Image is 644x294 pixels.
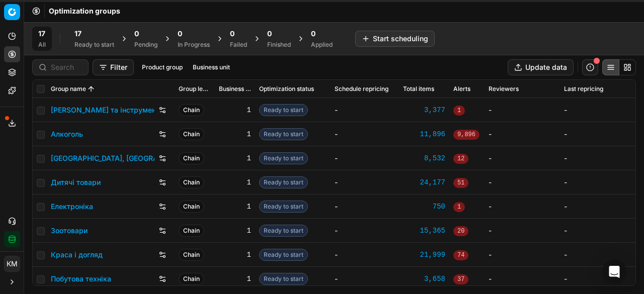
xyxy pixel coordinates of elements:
div: All [38,41,46,49]
span: Group name [51,85,86,93]
span: Schedule repricing [335,85,388,93]
td: - [560,194,635,219]
div: 1 [219,105,251,115]
div: 1 [219,153,251,163]
td: - [560,243,635,267]
div: 1 [219,226,251,236]
span: 0 [134,29,139,39]
td: - [485,146,560,170]
a: Алкоголь [51,129,83,139]
td: - [485,98,560,122]
div: Open Intercom Messenger [602,260,626,284]
td: - [331,219,399,243]
span: Chain [179,249,204,261]
div: Failed [230,41,247,49]
button: Update data [508,59,574,75]
td: - [485,170,560,194]
td: - [331,122,399,146]
span: Chain [179,201,204,213]
button: Business unit [189,61,234,73]
td: - [331,98,399,122]
a: 3,658 [403,274,445,284]
td: - [331,170,399,194]
td: - [560,146,635,170]
a: Краса і догляд [51,250,103,260]
td: - [485,219,560,243]
span: Ready to start [259,152,308,164]
span: 20 [453,226,468,236]
span: Chain [179,225,204,237]
div: In Progress [178,41,210,49]
span: 0 [230,29,234,39]
td: - [485,122,560,146]
span: Reviewers [489,85,519,93]
td: - [560,170,635,194]
a: Побутова техніка [51,274,111,284]
span: Ready to start [259,201,308,213]
span: 1 [453,106,465,116]
span: Ready to start [259,273,308,285]
nav: breadcrumb [49,6,120,16]
a: [PERSON_NAME] та інструменти [51,105,154,115]
div: 1 [219,274,251,284]
td: - [485,243,560,267]
div: 1 [219,177,251,187]
a: 8,532 [403,153,445,163]
div: 1 [219,129,251,139]
span: 74 [453,250,468,260]
div: 1 [219,250,251,260]
td: - [331,267,399,291]
a: 3,377 [403,105,445,115]
span: 1 [453,202,465,212]
span: КM [5,256,20,271]
td: - [560,219,635,243]
span: Ready to start [259,225,308,237]
td: - [560,98,635,122]
a: Дитячі товари [51,177,101,187]
span: 0 [311,29,315,39]
a: Зоотовари [51,226,88,236]
span: Optimization status [259,85,314,93]
td: - [331,194,399,219]
button: Filter [93,59,134,75]
span: Chain [179,176,204,188]
a: 11,896 [403,129,445,139]
a: Електроніка [51,202,93,212]
span: Chain [179,128,204,140]
td: - [331,146,399,170]
td: - [331,243,399,267]
span: Optimization groups [49,6,120,16]
div: 1 [219,202,251,212]
span: Last repricing [564,85,603,93]
a: [GEOGRAPHIC_DATA], [GEOGRAPHIC_DATA] і город [51,153,154,163]
td: - [485,194,560,219]
div: Applied [311,41,333,49]
span: 51 [453,178,468,188]
span: Alerts [453,85,470,93]
div: 24,177 [403,177,445,187]
a: 21,999 [403,250,445,260]
span: 0 [178,29,182,39]
span: 17 [38,29,45,39]
span: 12 [453,154,468,164]
a: 750 [403,202,445,212]
div: Ready to start [74,41,114,49]
span: Total items [403,85,434,93]
td: - [485,267,560,291]
a: 15,365 [403,226,445,236]
span: Ready to start [259,176,308,188]
button: Sorted by Group name ascending [86,84,96,94]
button: КM [4,256,20,272]
span: 37 [453,274,468,284]
span: Business unit [219,85,251,93]
div: Finished [267,41,291,49]
span: Chain [179,152,204,164]
span: Chain [179,104,204,116]
span: Ready to start [259,249,308,261]
span: 0 [267,29,272,39]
